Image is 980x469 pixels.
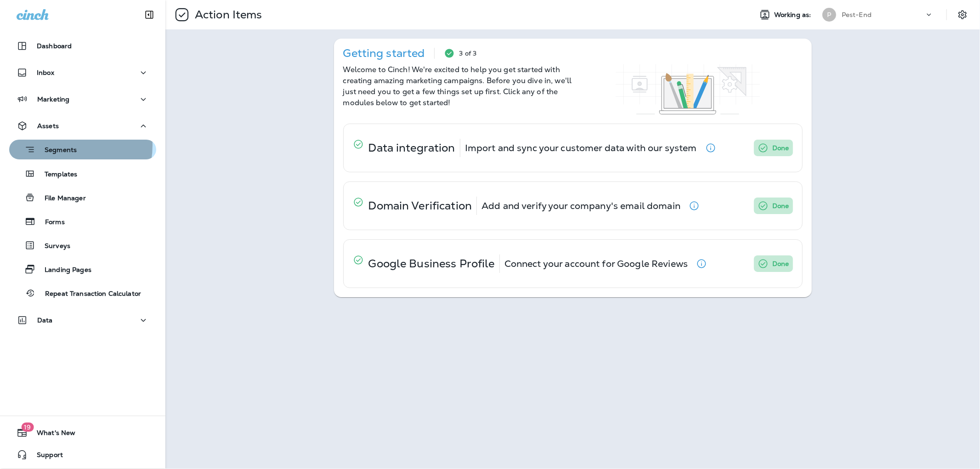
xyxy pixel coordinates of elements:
[37,316,53,324] p: Data
[36,218,65,227] p: Forms
[9,164,156,183] button: Templates
[368,202,472,209] p: Domain Verification
[822,8,836,22] div: P
[842,11,872,18] p: Pest-End
[9,188,156,207] button: File Manager
[772,258,789,269] p: Done
[9,117,156,135] button: Assets
[465,144,697,152] p: Import and sync your customer data with our system
[9,283,156,303] button: Repeat Transaction Calculator
[504,260,688,267] p: Connect your account for Google Reviews
[37,42,72,50] p: Dashboard
[954,6,971,23] button: Settings
[774,11,813,19] span: Working as:
[37,69,54,76] p: Inbox
[136,6,162,24] button: Collapse Sidebar
[9,236,156,255] button: Surveys
[368,144,455,152] p: Data integration
[9,90,156,108] button: Marketing
[35,194,86,203] p: File Manager
[37,96,69,103] p: Marketing
[21,423,34,432] span: 19
[9,311,156,329] button: Data
[28,451,63,462] span: Support
[772,200,789,211] p: Done
[9,140,156,159] button: Segments
[9,424,156,442] button: 19What's New
[35,266,91,275] p: Landing Pages
[9,63,156,82] button: Inbox
[28,429,75,440] span: What's New
[9,37,156,55] button: Dashboard
[482,202,680,209] p: Add and verify your company's email domain
[9,446,156,464] button: Support
[35,146,77,155] p: Segments
[343,64,573,108] p: Welcome to Cinch! We're excited to help you get started with creating amazing marketing campaigns...
[459,50,477,57] p: 3 of 3
[191,8,262,22] p: Action Items
[9,212,156,231] button: Forms
[35,242,70,251] p: Surveys
[343,50,425,57] p: Getting started
[368,260,495,267] p: Google Business Profile
[9,260,156,279] button: Landing Pages
[37,122,59,130] p: Assets
[35,170,77,179] p: Templates
[772,142,789,153] p: Done
[36,290,141,299] p: Repeat Transaction Calculator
